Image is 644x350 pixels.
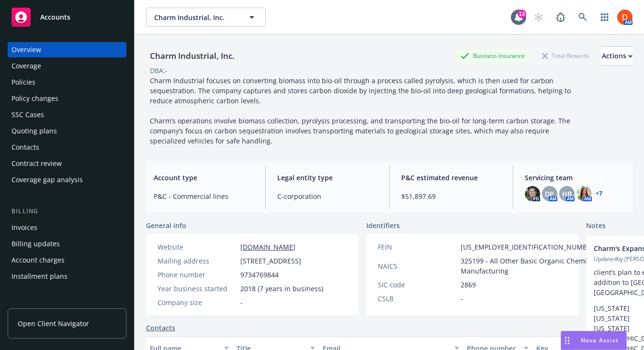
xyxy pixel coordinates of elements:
button: Charm Industrial, Inc. [146,8,266,27]
a: Coverage gap analysis [8,172,126,187]
div: Policies [11,75,35,90]
a: Installment plans [8,269,126,284]
a: Start snowing [529,8,548,27]
div: Charm Industrial, Inc. [146,50,238,62]
img: photo [525,186,540,201]
div: Billing [8,207,126,216]
span: General info [146,220,186,230]
span: Identifiers [366,220,400,230]
img: photo [617,10,633,25]
span: 9734769844 [240,270,279,280]
span: P&C estimated revenue [401,173,501,183]
a: Account charges [8,252,126,268]
a: Coverage [8,58,126,74]
div: Phone number [158,270,237,280]
span: 325199 - All Other Basic Organic Chemical Manufacturing [461,256,598,276]
span: $51,897.69 [401,191,501,201]
a: Contacts [146,323,175,333]
a: +7 [596,191,602,197]
a: Overview [8,42,126,57]
div: Coverage gap analysis [11,172,83,187]
span: [US_EMPLOYER_IDENTIFICATION_NUMBER] [461,242,598,252]
span: Charm Industrial, Inc. [154,12,237,22]
span: - [240,297,243,307]
div: Total Rewards [537,50,594,62]
a: Policies [8,75,126,90]
div: Contacts [11,140,39,155]
div: Billing updates [11,236,60,252]
button: Actions [602,46,633,66]
div: Drag to move [561,331,573,350]
a: Search [573,8,592,27]
div: Company size [158,297,237,307]
div: Mailing address [158,256,237,266]
a: [DOMAIN_NAME] [240,242,295,252]
div: Actions [602,47,633,65]
span: Account type [154,173,254,183]
div: Invoices [11,220,37,235]
a: Accounts [8,4,126,31]
span: Open Client Navigator [18,318,89,328]
a: Invoices [8,220,126,235]
div: CSLB [378,294,457,304]
div: NAICS [378,261,457,271]
a: Billing updates [8,236,126,252]
div: Contract review [11,156,62,171]
a: Contacts [8,140,126,155]
span: C-corporation [277,191,377,201]
a: Policy changes [8,91,126,106]
div: Policy changes [11,91,58,106]
div: Quoting plans [11,123,57,139]
button: Nova Assist [561,331,627,350]
div: Overview [11,42,41,57]
img: photo [576,186,592,201]
div: Account charges [11,252,65,268]
span: Servicing team [525,173,625,183]
div: FEIN [378,242,457,252]
div: Website [158,242,237,252]
span: HB [562,189,572,199]
span: Notes [586,220,606,232]
span: Charm Industrial focuses on converting biomass into bio-oil through a process called pyrolysis, w... [150,76,573,145]
span: Legal entity type [277,173,377,183]
span: DP [545,189,554,199]
div: DBA: - [150,66,168,76]
span: - [461,294,463,304]
div: Year business started [158,284,237,294]
div: Coverage [11,58,41,74]
div: Installment plans [11,269,68,284]
span: 2869 [461,280,476,290]
span: 2018 (7 years in business) [240,284,323,294]
div: Business Insurance [456,50,530,62]
div: 13 [518,10,526,18]
a: SSC Cases [8,107,126,122]
span: Nova Assist [581,336,619,344]
a: Report a Bug [551,8,570,27]
span: P&C - Commercial lines [154,191,254,201]
span: [STREET_ADDRESS] [240,256,301,266]
a: Contract review [8,156,126,171]
div: SIC code [378,280,457,290]
div: SSC Cases [11,107,44,122]
a: Quoting plans [8,123,126,139]
span: Accounts [40,13,70,21]
a: Switch app [595,8,614,27]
